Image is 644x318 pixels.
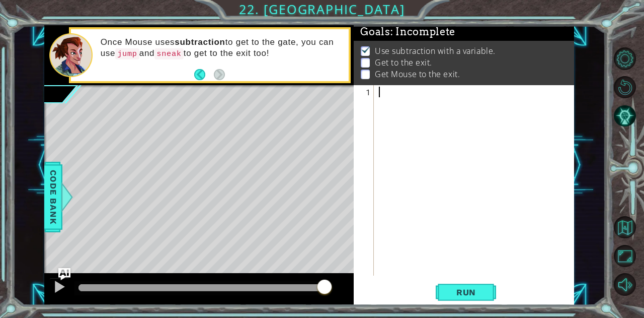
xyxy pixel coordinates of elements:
[45,166,61,227] span: Code Bank
[436,281,496,303] button: Shift+Enter: Run current code.
[446,287,486,297] span: Run
[375,57,432,68] p: Get to the exit.
[154,48,183,59] code: sneak
[614,245,636,267] button: Maximize Browser
[390,26,455,38] span: : Incomplete
[615,213,644,242] a: Back to Map
[614,47,636,70] button: Level Options
[175,37,225,47] strong: subtraction
[375,45,496,56] p: Use subtraction with a variable.
[115,48,139,59] code: jump
[58,268,70,280] button: Ask AI
[614,76,636,98] button: Restart Level
[361,45,371,53] img: Check mark for checkbox
[49,278,69,298] button: Ctrl + P: Play
[101,37,342,59] p: Once Mouse uses to get to the gate, you can use and to get to the exit too!
[194,69,214,80] button: Back
[356,87,374,97] div: 1
[614,105,636,127] button: AI Hint
[360,26,455,38] span: Goals
[614,216,636,238] button: Back to Map
[214,69,225,80] button: Next
[375,69,460,80] p: Get Mouse to the exit.
[614,273,636,295] button: Mute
